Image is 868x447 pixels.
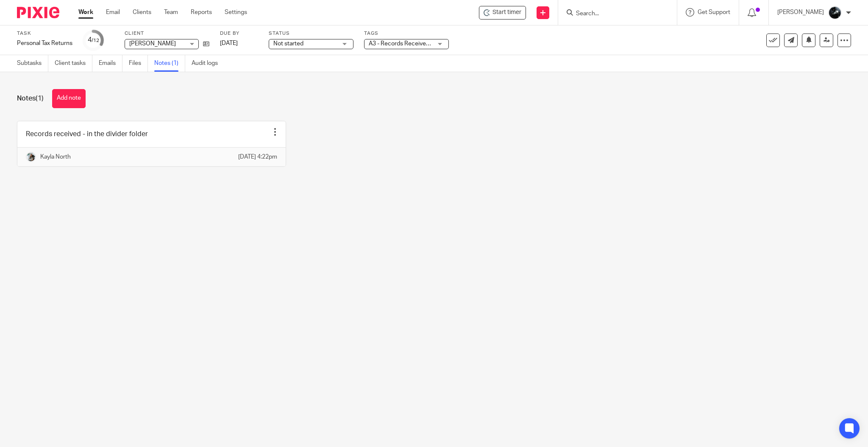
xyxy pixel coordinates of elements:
[78,8,93,17] a: Work
[220,40,238,46] span: [DATE]
[129,41,176,47] span: [PERSON_NAME]
[479,6,526,20] div: Sandra Salt - Personal Tax Returns
[26,152,36,162] img: Profile%20Photo.png
[52,89,86,108] button: Add note
[17,55,48,72] a: Subtasks
[828,6,842,20] img: 1000002122.jpg
[225,8,247,17] a: Settings
[269,30,353,37] label: Status
[55,55,92,72] a: Client tasks
[220,30,258,37] label: Due by
[698,9,730,15] span: Get Support
[364,30,449,37] label: Tags
[129,55,148,72] a: Files
[777,8,824,17] p: [PERSON_NAME]
[164,8,178,17] a: Team
[99,55,122,72] a: Emails
[125,30,209,37] label: Client
[17,7,59,18] img: Pixie
[17,94,44,103] h1: Notes
[36,95,44,102] span: (1)
[40,153,71,161] p: Kayla North
[575,10,651,18] input: Search
[133,8,151,17] a: Clients
[273,41,303,47] span: Not started
[92,38,99,43] small: /12
[191,8,212,17] a: Reports
[369,41,439,47] span: A3 - Records Received + 1
[192,55,224,72] a: Audit logs
[492,8,521,17] span: Start timer
[17,39,72,47] div: Personal Tax Returns
[88,35,99,45] div: 4
[17,30,72,37] label: Task
[238,153,277,161] p: [DATE] 4:22pm
[106,8,120,17] a: Email
[154,55,185,72] a: Notes (1)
